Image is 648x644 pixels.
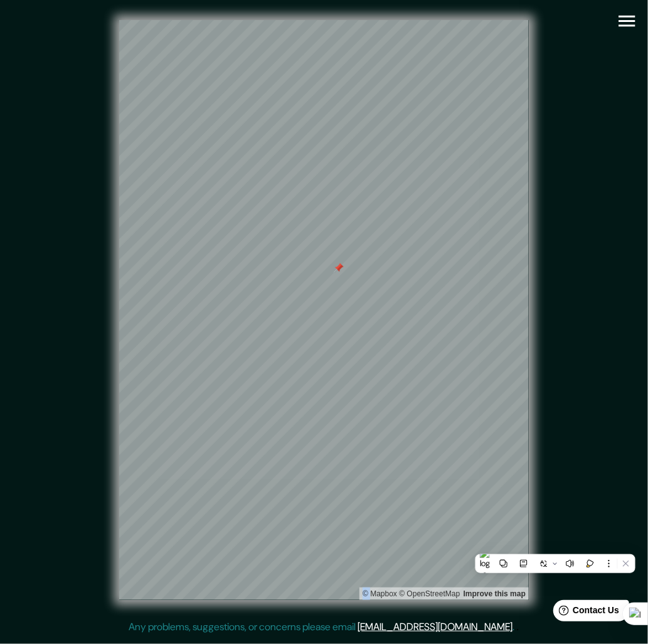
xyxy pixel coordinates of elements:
[399,589,460,598] a: OpenStreetMap
[515,620,517,635] div: .
[129,620,515,635] p: Any problems, suggestions, or concerns please email .
[119,20,529,600] canvas: Map
[363,589,397,598] a: Mapbox
[536,595,634,630] iframe: Help widget launcher
[358,620,513,633] a: [EMAIL_ADDRESS][DOMAIN_NAME]
[464,589,526,598] a: Map feedback
[517,620,519,635] div: .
